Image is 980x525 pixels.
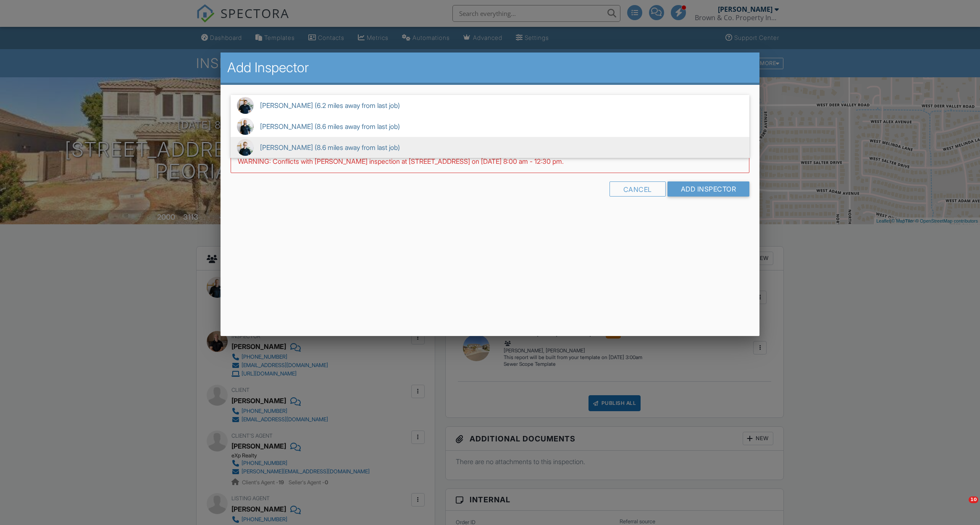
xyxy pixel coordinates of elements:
h2: Add Inspector [227,59,753,76]
span: [PERSON_NAME] (8.6 miles away from last job) [231,137,749,158]
img: 6.png [237,118,254,135]
img: 4.png [237,97,254,114]
img: untitled_design.png [237,139,254,156]
iframe: Intercom live chat [951,496,972,517]
span: [PERSON_NAME] (6.2 miles away from last job) [231,95,749,116]
div: WARNING: Conflicts with [PERSON_NAME] inspection at [STREET_ADDRESS] on [DATE] 8:00 am - 12:30 pm. [231,150,749,173]
span: 10 [969,496,978,503]
span: [PERSON_NAME] (8.6 miles away from last job) [231,116,749,137]
input: Add Inspector [667,181,750,197]
div: Cancel [610,181,666,197]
